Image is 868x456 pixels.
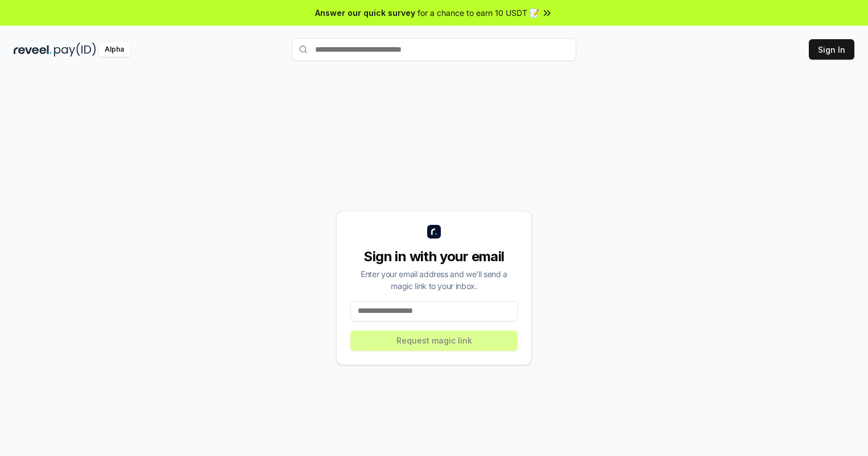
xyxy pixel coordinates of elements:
div: Alpha [98,43,130,57]
button: Sign In [809,39,854,60]
img: logo_small [427,225,441,239]
span: Answer our quick survey [315,7,415,19]
div: Sign in with your email [350,248,518,266]
img: pay_id [54,43,96,57]
span: for a chance to earn 10 USDT 📝 [418,7,539,19]
div: Enter your email address and we’ll send a magic link to your inbox. [350,268,518,292]
img: reveel_dark [14,43,52,57]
